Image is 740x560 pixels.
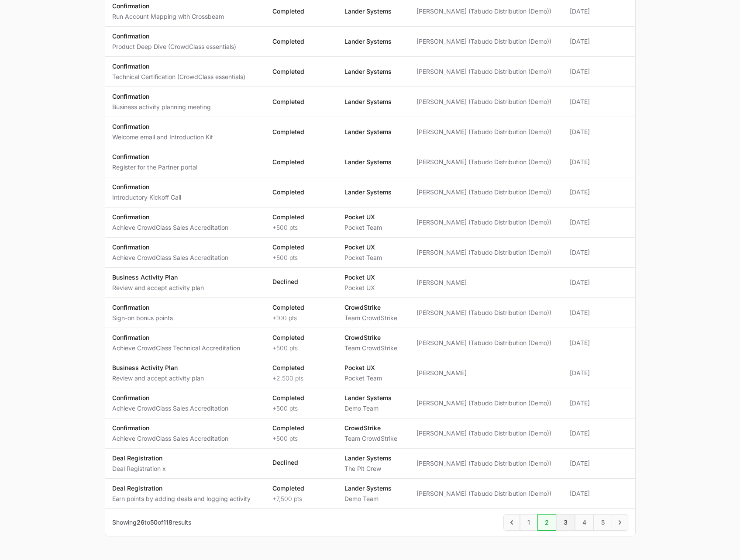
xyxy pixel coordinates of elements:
span: [PERSON_NAME] [416,429,467,438]
span: [DATE] [570,188,628,197]
p: Product Deep Dive (CrowdClass essentials) [112,42,236,51]
p: Confirmation [112,92,211,101]
p: Confirmation [112,424,228,432]
p: Confirmation [112,303,173,312]
span: (Tabudo Distribution (Demo)) [468,67,551,76]
p: Completed [272,333,304,342]
span: [PERSON_NAME] [416,218,467,227]
p: Lander Systems [344,67,392,76]
p: Completed [272,37,304,46]
p: CrowdStrike [344,424,397,432]
span: 2 [537,514,556,531]
p: Pocket UX [344,363,382,372]
p: Confirmation [112,213,228,221]
p: Completed [272,213,304,221]
p: Technical Certification (CrowdClass essentials) [112,73,245,81]
p: Lander Systems [344,7,392,16]
span: [DATE] [570,37,628,46]
p: Declined [272,277,298,286]
p: Business Activity Plan [112,273,204,282]
span: [PERSON_NAME] [416,37,467,46]
p: Pocket Team [344,223,382,232]
span: [PERSON_NAME] [416,7,467,16]
span: [DATE] [570,158,628,166]
span: [DATE] [570,369,628,377]
span: (Tabudo Distribution (Demo)) [468,7,551,16]
p: Pocket Team [344,253,382,262]
p: Pocket UX [344,283,375,292]
span: [DATE] [570,218,628,227]
span: [DATE] [570,429,628,438]
p: Confirmation [112,243,228,252]
p: Completed [272,394,304,402]
p: Completed [272,243,304,252]
span: (Tabudo Distribution (Demo)) [468,218,551,227]
p: Deal Registration x [112,464,166,473]
p: Pocket UX [344,213,382,221]
p: +500 pts [272,253,304,262]
span: (Tabudo Distribution (Demo)) [468,339,551,347]
p: Confirmation [112,152,197,161]
p: Lander Systems [344,394,392,402]
span: [PERSON_NAME] [416,158,467,166]
span: [PERSON_NAME] [416,308,467,317]
p: Confirmation [112,62,245,71]
p: Earn points by adding deals and logging activity [112,494,251,503]
span: [PERSON_NAME] [416,459,467,468]
p: +500 pts [272,434,304,443]
p: Pocket UX [344,273,375,282]
p: +7,500 pts [272,494,304,503]
span: [DATE] [570,248,628,257]
span: 1 [520,514,537,531]
p: Confirmation [112,394,228,402]
p: Welcome email and Introduction Kit [112,133,213,142]
p: Showing to of results [112,518,191,527]
span: [DATE] [570,399,628,408]
p: Business Activity Plan [112,363,204,372]
p: Confirmation [112,333,240,342]
span: (Tabudo Distribution (Demo)) [468,37,551,46]
span: [PERSON_NAME] [416,339,467,347]
p: Completed [272,128,304,136]
p: +500 pts [272,223,304,232]
p: Pocket UX [344,243,382,252]
span: 50 [150,519,158,526]
p: Achieve CrowdClass Technical Accreditation [112,344,240,353]
span: Next [612,514,628,531]
p: Lander Systems [344,37,392,46]
p: Introductory Kickoff Call [112,193,181,202]
span: [DATE] [570,128,628,136]
p: Deal Registration [112,454,166,463]
span: [DATE] [570,67,628,76]
p: Business activity planning meeting [112,103,211,111]
span: [PERSON_NAME] [416,97,467,106]
p: CrowdStrike [344,303,397,312]
p: Completed [272,484,304,493]
span: Previous [503,514,520,531]
p: Run Account Mapping with Crossbeam [112,12,224,21]
p: Achieve CrowdClass Sales Accreditation [112,404,228,413]
span: 5 [594,514,612,531]
p: +500 pts [272,404,304,413]
span: (Tabudo Distribution (Demo)) [468,399,551,408]
p: Team CrowdStrike [344,434,397,443]
p: Confirmation [112,2,224,10]
span: 3 [556,514,575,531]
span: [PERSON_NAME] [416,399,467,408]
p: Pocket Team [344,374,382,383]
p: Completed [272,363,304,372]
span: (Tabudo Distribution (Demo)) [468,128,551,136]
p: Lander Systems [344,188,392,197]
p: Lander Systems [344,97,392,106]
p: Review and accept activity plan [112,283,204,292]
p: Demo Team [344,494,392,503]
span: [DATE] [570,459,628,468]
p: Declined [272,458,298,467]
span: [PERSON_NAME] [416,188,467,197]
p: Completed [272,67,304,76]
p: Confirmation [112,122,213,131]
span: [DATE] [570,7,628,16]
span: (Tabudo Distribution (Demo)) [468,429,551,438]
p: Register for the Partner portal [112,163,197,172]
p: Lander Systems [344,128,392,136]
